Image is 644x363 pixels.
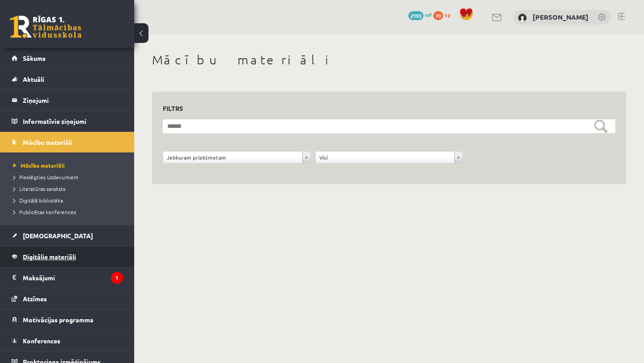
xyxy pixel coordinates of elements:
span: Literatūras saraksts [13,185,65,192]
a: Rīgas 1. Tālmācības vidusskola [10,16,81,38]
a: Mācību materiāli [13,161,125,169]
img: Adriana Ansone [518,13,527,22]
a: Ziņojumi [12,90,123,110]
span: Atzīmes [23,295,47,303]
span: Motivācijas programma [23,316,93,324]
a: [DEMOGRAPHIC_DATA] [12,225,123,246]
a: Aktuāli [12,69,123,89]
span: Mācību materiāli [13,162,65,169]
legend: Maksājumi [23,267,123,288]
legend: Ziņojumi [23,90,123,110]
a: Publicētas konferences [13,208,125,216]
a: Digitālie materiāli [12,246,123,267]
a: 2193 mP [408,11,432,18]
span: Sākums [23,54,46,62]
span: 2193 [408,11,424,20]
legend: Informatīvie ziņojumi [23,111,123,131]
a: Konferences [12,330,123,351]
span: Konferences [23,337,60,345]
a: Atzīmes [12,288,123,309]
a: Digitālā bibliotēka [13,196,125,204]
a: Jebkuram priekšmetam [163,152,310,163]
a: Informatīvie ziņojumi [12,111,123,131]
a: Visi [316,152,463,163]
span: Jebkuram priekšmetam [167,152,299,163]
span: 70 [433,11,443,20]
span: [DEMOGRAPHIC_DATA] [23,232,93,240]
span: Aktuāli [23,75,44,83]
span: xp [445,11,450,18]
a: 70 xp [433,11,455,18]
span: Pieslēgties Uzdevumiem [13,173,78,181]
h3: Filtrs [163,102,605,114]
span: Mācību materiāli [23,138,72,146]
a: Sākums [12,48,123,68]
a: Motivācijas programma [12,309,123,330]
span: Digitālie materiāli [23,253,76,261]
span: Visi [319,152,451,163]
a: Mācību materiāli [12,132,123,152]
a: [PERSON_NAME] [533,13,589,21]
i: 1 [111,272,123,284]
span: mP [425,11,432,18]
span: Digitālā bibliotēka [13,197,63,204]
a: Literatūras saraksts [13,185,125,193]
a: Pieslēgties Uzdevumiem [13,173,125,181]
span: Publicētas konferences [13,208,76,215]
h1: Mācību materiāli [152,52,626,68]
a: Maksājumi1 [12,267,123,288]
